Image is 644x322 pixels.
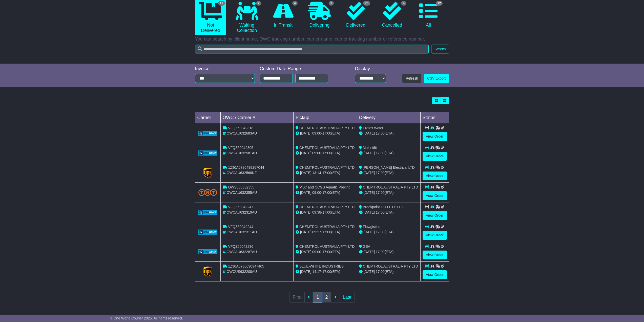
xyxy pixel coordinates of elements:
span: 92 [436,1,443,6]
span: [DATE] [364,210,375,214]
span: [DATE] [364,131,375,135]
span: [DATE] [364,250,375,254]
td: OWC / Carrier # [220,112,294,123]
div: - (ETA) [296,131,355,136]
span: VFQZ50042318 [228,126,253,130]
span: [DATE] [364,171,375,175]
span: MLC and CCGS Aquatic Precint [299,185,349,189]
span: 09:38 [312,210,321,214]
span: Breakpoint H2O PTY LTD [363,205,403,209]
span: OWS000632355 [228,185,254,189]
a: CSV Export [424,74,449,83]
a: View Order [423,251,447,259]
span: OWCAU632319AU [226,210,257,214]
span: CHEMTROL AUSTRALIA PTY LTD [299,244,355,249]
span: BLUE-WHITE INDUSTRIES [299,264,344,268]
span: [DATE] [300,191,311,195]
span: [DATE] [364,230,375,234]
span: OWCAU632287AU [226,250,257,254]
span: 12 [218,1,225,6]
span: 17:00 [322,230,331,234]
span: 17:00 [376,151,385,155]
img: GetCarrierServiceLogo [198,150,217,156]
span: OWCAU632581AU [226,151,257,155]
td: Carrier [195,112,220,123]
span: [DATE] [364,270,375,274]
span: 1Z30A5738690947465 [228,264,264,268]
span: 09:00 [312,191,321,195]
span: 14:17 [312,270,321,274]
span: [DATE] [364,151,375,155]
span: [DATE] [300,131,311,135]
span: 17:00 [376,250,385,254]
div: (ETA) [359,249,418,255]
span: 4 [292,1,298,6]
span: VFQZ50042244 [228,225,253,229]
a: View Order [423,191,447,200]
span: 09:00 [312,131,321,135]
span: © One World Courier 2025. All rights reserved. [110,316,183,320]
a: View Order [423,132,447,141]
span: OWCAU632311AU [226,230,257,234]
p: You can search by client name, OWC tracking number, carrier name, carrier tracking number or refe... [195,36,449,42]
span: 17:00 [322,131,331,135]
td: Pickup [294,112,357,123]
span: 17:00 [322,151,331,155]
a: View Order [423,211,447,220]
span: 17:00 [376,210,385,214]
td: Delivery [357,112,420,123]
span: 76 [363,1,370,6]
div: (ETA) [359,150,418,156]
div: - (ETA) [296,249,355,255]
img: GetCarrierServiceLogo [198,131,217,136]
span: 09:00 [312,151,321,155]
span: Makinitfit [363,146,377,150]
span: 17:00 [376,191,385,195]
span: CHEMTROL AUSTRALIA PTY LTD [363,264,418,268]
span: 17:00 [322,210,331,214]
span: VFQZ50042305 [228,146,253,150]
a: View Order [423,270,447,279]
span: CHEMTROL AUSTRALIA PTY LTD [299,126,355,130]
span: 7 [256,1,261,6]
a: View Order [423,231,447,240]
span: 1Z30A5730498267044 [228,165,264,169]
button: Search [431,45,449,53]
button: Refresh [402,74,421,83]
span: [DATE] [364,191,375,195]
div: (ETA) [359,190,418,195]
span: CHEMTROL AUSTRALIA PTY LTD [363,185,418,189]
span: CHEMTROL AUSTRALIA PTY LTD [299,225,355,229]
span: CHEMTROL AUSTRALIA PTY LTD [299,205,355,209]
span: CHEMTROL AUSTRALIA PTY LTD [299,165,355,169]
img: GetCarrierServiceLogo [198,249,217,254]
div: Invoice [195,66,255,72]
span: [DATE] [300,210,311,214]
span: CHEMTROL AUSTRALIA PTY LTD [299,146,355,150]
img: GetCarrierServiceLogo [203,267,212,277]
span: [DATE] [300,230,311,234]
span: OWCUS632208AU [226,270,257,274]
img: TNT_Domestic.png [198,189,217,196]
span: VFQZ50042247 [228,205,253,209]
span: OWCAU632683AU [226,131,257,135]
span: [DATE] [300,270,311,274]
span: 4 [401,1,406,6]
img: GetCarrierServiceLogo [198,210,217,215]
div: (ETA) [359,131,418,136]
span: 17:00 [322,270,331,274]
div: Display [355,66,386,72]
img: GetCarrierServiceLogo [198,230,217,235]
span: 17:00 [322,171,331,175]
span: VFQZ50042236 [228,244,253,249]
span: GEA [363,244,370,249]
td: Status [420,112,449,123]
span: OWCAU632568NZ [226,171,257,175]
span: [DATE] [300,151,311,155]
span: [PERSON_NAME] Electrical LTD [363,165,415,169]
a: View Order [423,172,447,180]
span: 17:00 [376,270,385,274]
span: 1 [329,1,334,6]
div: - (ETA) [296,210,355,215]
span: 17:00 [376,171,385,175]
